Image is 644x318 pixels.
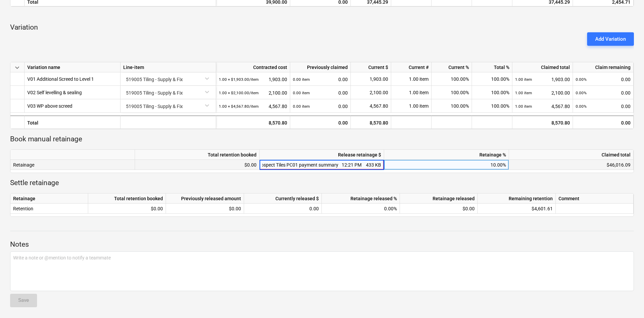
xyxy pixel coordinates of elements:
div: Total retention booked [135,150,260,160]
small: 0.00 item [293,77,310,82]
div: 0.00 [293,99,348,113]
div: Claimed total [509,150,634,160]
div: $0.00 [166,204,244,214]
div: Variation name [25,62,121,72]
div: 10.00% [384,160,509,170]
div: 8,570.80 [351,115,391,129]
small: 1.00 item [515,104,532,109]
div: Current $ [351,62,391,72]
div: $0.00 [88,204,166,214]
div: Line-item [121,62,216,72]
div: 1,903.00 [515,72,570,86]
div: Current # [391,62,432,72]
small: 1.00 item [515,77,532,82]
div: 2,100.00 [515,86,570,100]
div: 0.00 [247,204,319,214]
div: Total % [472,62,512,72]
div: Retainage % [384,150,509,160]
div: 8,570.80 [512,115,573,129]
div: Release retainage $ [260,150,384,160]
small: 0.00% [576,91,587,95]
div: 0.00% [322,204,400,214]
div: $4,601.61 [478,204,556,214]
div: 100.00% [472,86,512,99]
div: Total retention booked [88,193,166,204]
small: 1.00 × $4,567.80 / item [219,104,259,109]
div: $46,016.09 [509,160,634,170]
div: 100.00% [432,86,472,99]
div: Retainage released % [322,193,400,204]
small: 0.00 item [293,104,310,109]
small: 1.00 × $1,903.00 / item [219,77,259,82]
div: 0.00 [573,115,634,129]
small: 0.00% [576,104,587,109]
div: 0.00 [293,86,348,100]
small: 1.00 item [515,91,532,95]
div: Comment [556,193,634,204]
div: Retention [10,204,88,214]
div: Retainage [10,193,88,204]
div: 2,100.00 [353,86,388,99]
div: 1.00 item [391,72,432,86]
p: Settle retainage [10,178,634,188]
span: keyboard_arrow_down [13,64,21,72]
div: 100.00% [472,99,512,113]
div: Retainage released [400,193,478,204]
div: 0.00 [576,86,631,100]
div: 0.00 [293,72,348,86]
div: 4,567.80 [515,99,570,113]
div: Currently released $ [244,193,322,204]
small: 0.00 item [293,91,310,95]
div: 4,567.80 [219,99,287,113]
div: 0.00 [576,72,631,86]
div: 1.00 item [391,99,432,113]
div: V03 WP above screed [27,99,72,112]
p: Variation [10,23,634,32]
div: Add Variation [595,35,626,43]
div: Previously claimed [290,62,351,72]
div: Claim remaining [573,62,634,72]
div: 1,903.00 [219,72,287,86]
div: 0.00 [290,115,351,129]
div: V02 Self levelling & sealing [27,86,82,99]
div: 0.00 [576,99,631,113]
div: 100.00% [432,72,472,86]
div: 2,100.00 [219,86,287,100]
div: Total [25,115,121,129]
div: Retainage [10,160,135,170]
div: 1.00 item [391,86,432,99]
div: $0.00 [135,160,260,170]
small: 0.00% [576,77,587,82]
p: Book manual retainage [10,135,634,144]
small: 1.00 × $2,100.00 / item [219,91,259,95]
div: Remaining retention [478,193,556,204]
div: Claimed total [512,62,573,72]
div: V01 Additional Screed to Level 1 [27,72,94,85]
div: Current % [432,62,472,72]
div: 100.00% [472,72,512,86]
div: 4,567.80 [353,99,388,113]
div: 100.00% [432,99,472,113]
iframe: Chat Widget [610,286,644,318]
div: 1,903.00 [353,72,388,86]
p: Notes [10,240,634,249]
div: $0.00 [400,204,478,214]
button: Add Variation [587,32,634,46]
div: Contracted cost [216,62,290,72]
div: 8,570.80 [216,115,290,129]
div: Previously released amount [166,193,244,204]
